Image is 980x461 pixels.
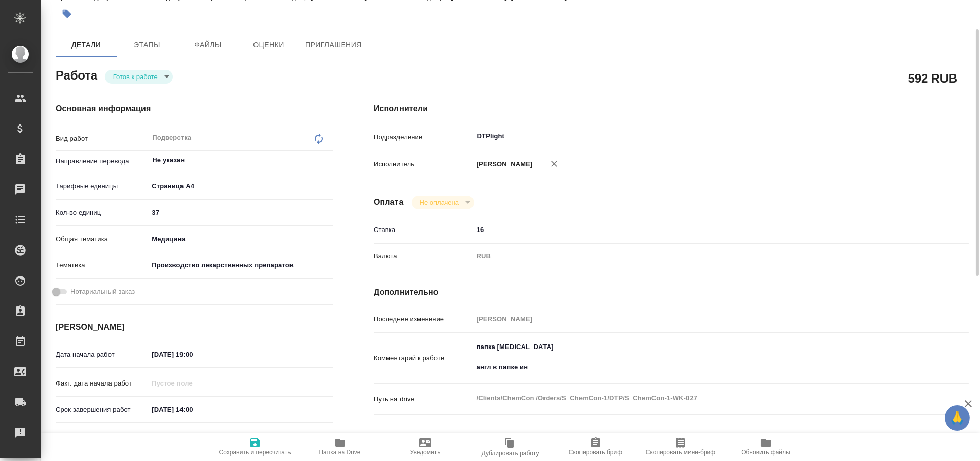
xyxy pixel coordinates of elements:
[148,230,333,248] div: Медицина
[908,69,957,87] h2: 592 RUB
[412,196,474,209] div: Готов к работе
[70,287,135,297] span: Нотариальный заказ
[319,449,361,456] span: Папка на Drive
[56,103,333,115] h4: Основная информация
[374,394,473,404] p: Путь на drive
[374,353,473,363] p: Комментарий к работе
[473,390,920,407] textarea: /Clients/ChemCon /Orders/S_ChemCon-1/DTP/S_ChemCon-1-WK-027
[184,39,232,51] span: Файлы
[473,159,533,169] p: [PERSON_NAME]
[62,39,111,51] span: Детали
[123,39,171,51] span: Этапы
[374,225,473,235] p: Ставка
[374,196,404,208] h4: Оплата
[383,433,468,461] button: Уведомить
[56,181,148,191] p: Тарифные единицы
[741,449,790,456] span: Обновить файлы
[543,152,565,175] button: Удалить исполнителя
[56,350,148,360] p: Дата начала работ
[56,234,148,244] p: Общая тематика
[219,449,291,456] span: Сохранить и пересчитать
[148,402,237,417] input: ✎ Введи что-нибудь
[374,159,473,169] p: Исполнитель
[148,178,333,195] div: Страница А4
[56,65,97,84] h2: Работа
[473,222,920,237] input: ✎ Введи что-нибудь
[305,39,362,51] span: Приглашения
[110,72,161,81] button: Готов к работе
[723,433,809,461] button: Обновить файлы
[914,135,916,137] button: Open
[148,257,333,274] div: Производство лекарственных препаратов
[56,3,78,25] button: Добавить тэг
[148,347,237,362] input: ✎ Введи что-нибудь
[468,433,553,461] button: Дублировать работу
[482,450,539,457] span: Дублировать работу
[374,251,473,261] p: Валюта
[56,260,148,271] p: Тематика
[328,159,330,161] button: Open
[105,70,173,84] div: Готов к работе
[298,433,383,461] button: Папка на Drive
[56,378,148,389] p: Факт. дата начала работ
[949,407,966,429] span: 🙏
[56,321,333,333] h4: [PERSON_NAME]
[638,433,723,461] button: Скопировать мини-бриф
[473,248,920,265] div: RUB
[473,338,920,376] textarea: папка [MEDICAL_DATA] англ в папке ин
[945,405,970,431] button: 🙏
[473,312,920,326] input: Пустое поле
[56,405,148,415] p: Срок завершения работ
[417,198,462,207] button: Не оплачена
[148,376,237,391] input: Пустое поле
[410,449,441,456] span: Уведомить
[374,314,473,324] p: Последнее изменение
[553,433,638,461] button: Скопировать бриф
[56,208,148,218] p: Кол-во единиц
[374,286,969,298] h4: Дополнительно
[212,433,298,461] button: Сохранить и пересчитать
[56,156,148,166] p: Направление перевода
[374,132,473,142] p: Подразделение
[148,205,333,220] input: ✎ Введи что-нибудь
[244,39,293,51] span: Оценки
[569,449,622,456] span: Скопировать бриф
[56,134,148,144] p: Вид работ
[646,449,715,456] span: Скопировать мини-бриф
[374,103,969,115] h4: Исполнители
